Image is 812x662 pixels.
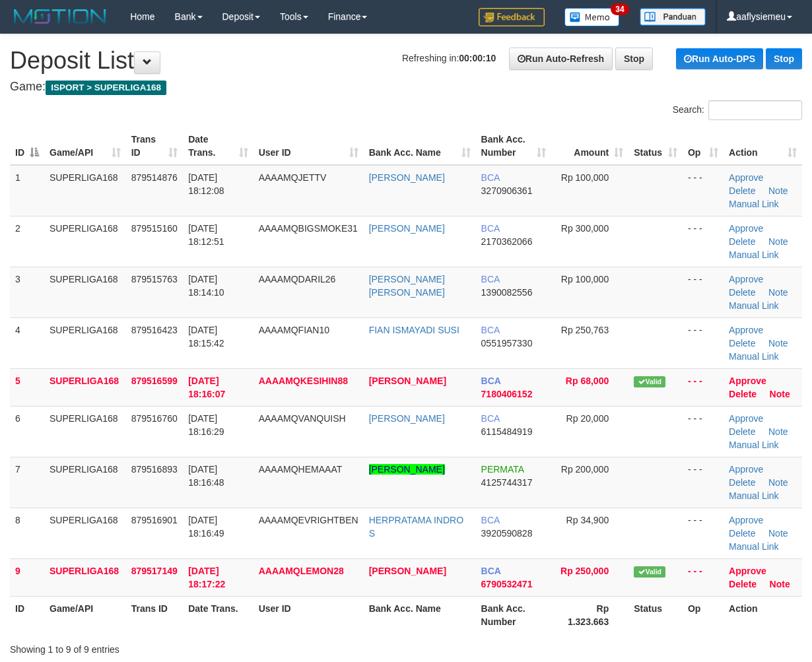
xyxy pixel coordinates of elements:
[683,457,724,508] td: - - -
[708,100,802,120] input: Search:
[44,216,126,267] td: SUPERLIGA168
[259,325,329,335] span: AAAAMQFIAN10
[729,338,755,348] a: Delete
[481,172,500,183] span: BCA
[561,464,609,475] span: Rp 200,000
[729,477,755,488] a: Delete
[369,325,459,335] a: FIAN ISMAYADI SUSI
[259,172,327,183] span: AAAAMQJETTV
[683,596,724,634] th: Op
[10,638,329,656] div: Showing 1 to 9 of 9 entries
[561,223,609,234] span: Rp 300,000
[10,81,802,94] h4: Game:
[768,477,788,488] a: Note
[676,48,763,69] a: Run Auto-DPS
[766,48,802,69] a: Stop
[126,127,183,165] th: Trans ID: activate to sort column ascending
[481,579,533,589] span: Copy 6790532471 to clipboard
[683,558,724,596] td: - - -
[481,274,500,284] span: BCA
[683,508,724,558] td: - - -
[254,127,364,165] th: User ID: activate to sort column ascending
[369,413,445,424] a: [PERSON_NAME]
[729,566,766,576] a: Approve
[10,596,44,634] th: ID
[10,558,44,596] td: 9
[729,426,755,437] a: Delete
[768,287,788,298] a: Note
[481,325,500,335] span: BCA
[729,389,757,399] a: Delete
[729,185,755,196] a: Delete
[566,515,609,525] span: Rp 34,900
[44,596,126,634] th: Game/API
[729,413,763,424] a: Approve
[369,172,445,183] a: [PERSON_NAME]
[551,127,628,165] th: Amount: activate to sort column ascending
[768,185,788,196] a: Note
[481,413,500,424] span: BCA
[611,3,628,15] span: 34
[44,368,126,406] td: SUPERLIGA168
[44,406,126,457] td: SUPERLIGA168
[369,274,445,298] a: [PERSON_NAME] [PERSON_NAME]
[729,172,763,183] a: Approve
[476,596,552,634] th: Bank Acc. Number
[729,440,779,450] a: Manual Link
[683,368,724,406] td: - - -
[10,317,44,368] td: 4
[481,376,501,386] span: BCA
[481,236,533,247] span: Copy 2170362066 to clipboard
[729,236,755,247] a: Delete
[481,287,533,298] span: Copy 1390082556 to clipboard
[481,464,524,475] span: PERMATA
[131,274,178,284] span: 879515763
[673,100,802,120] label: Search:
[44,267,126,317] td: SUPERLIGA168
[683,317,724,368] td: - - -
[640,8,706,26] img: panduan.png
[10,508,44,558] td: 8
[131,376,178,386] span: 879516599
[188,325,224,348] span: [DATE] 18:15:42
[551,596,628,634] th: Rp 1.323.663
[44,508,126,558] td: SUPERLIGA168
[770,389,790,399] a: Note
[560,566,609,576] span: Rp 250,000
[683,216,724,267] td: - - -
[10,48,802,74] h1: Deposit List
[369,223,445,234] a: [PERSON_NAME]
[509,48,613,70] a: Run Auto-Refresh
[729,325,763,335] a: Approve
[683,267,724,317] td: - - -
[183,127,254,165] th: Date Trans.: activate to sort column ascending
[131,223,178,234] span: 879515160
[481,426,533,437] span: Copy 6115484919 to clipboard
[768,338,788,348] a: Note
[729,541,779,552] a: Manual Link
[369,566,446,576] a: [PERSON_NAME]
[10,127,44,165] th: ID: activate to sort column descending
[729,199,779,209] a: Manual Link
[188,172,224,196] span: [DATE] 18:12:08
[188,223,224,247] span: [DATE] 18:12:51
[729,515,763,525] a: Approve
[369,376,446,386] a: [PERSON_NAME]
[131,413,178,424] span: 879516760
[369,515,463,539] a: HERPRATAMA INDRO S
[369,464,445,475] a: [PERSON_NAME]
[729,249,779,260] a: Manual Link
[10,267,44,317] td: 3
[188,274,224,298] span: [DATE] 18:14:10
[729,490,779,501] a: Manual Link
[481,389,533,399] span: Copy 7180406152 to clipboard
[481,223,500,234] span: BCA
[259,515,358,525] span: AAAAMQEVRIGHTBEN
[10,457,44,508] td: 7
[479,8,545,26] img: Feedback.jpg
[364,127,476,165] th: Bank Acc. Name: activate to sort column ascending
[724,127,802,165] th: Action: activate to sort column ascending
[683,406,724,457] td: - - -
[729,287,755,298] a: Delete
[481,185,533,196] span: Copy 3270906361 to clipboard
